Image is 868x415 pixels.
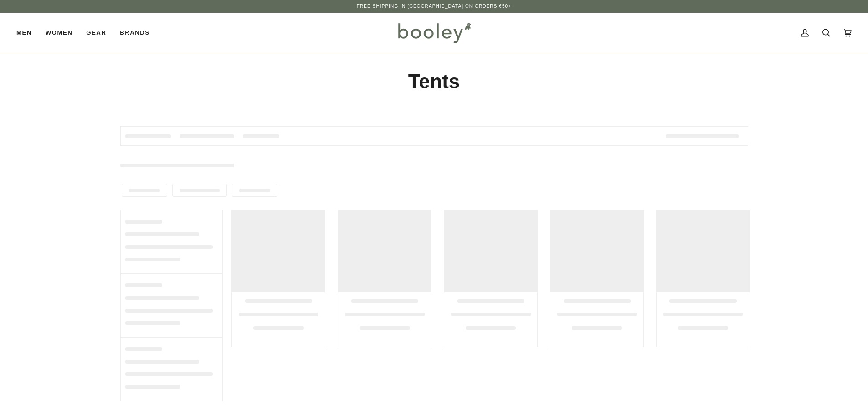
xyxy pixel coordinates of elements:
a: Gear [79,13,113,53]
span: Brands [120,28,149,37]
img: Booley [394,20,474,46]
h1: Tents [120,69,748,94]
span: Men [16,28,32,37]
a: Brands [113,13,156,53]
a: Women [39,13,79,53]
a: Men [16,13,39,53]
p: Free Shipping in [GEOGRAPHIC_DATA] on Orders €50+ [357,3,511,10]
span: Gear [86,28,106,37]
span: Women [46,28,72,37]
